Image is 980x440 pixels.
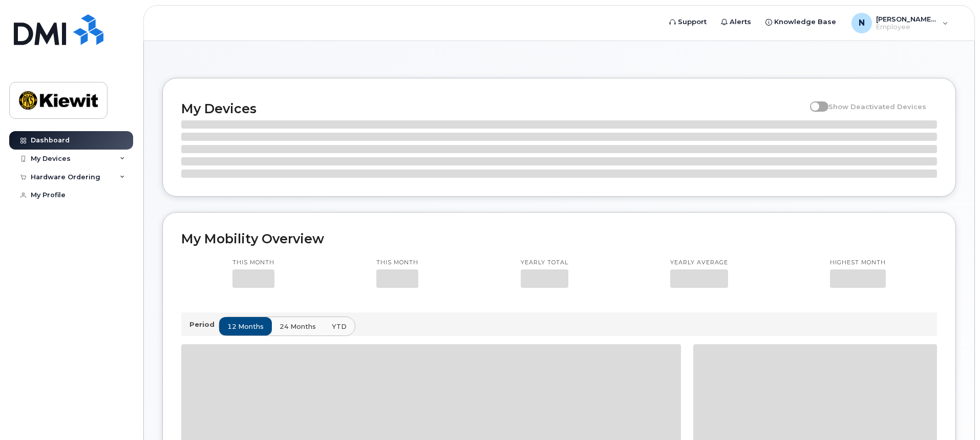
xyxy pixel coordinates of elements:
[810,97,818,105] input: Show Deactivated Devices
[830,259,886,267] p: Highest month
[189,320,219,329] p: Period
[670,259,728,267] p: Yearly average
[181,101,805,116] h2: My Devices
[521,259,568,267] p: Yearly total
[181,231,937,246] h2: My Mobility Overview
[828,102,926,111] span: Show Deactivated Devices
[280,322,316,331] span: 24 months
[376,259,418,267] p: This month
[232,259,274,267] p: This month
[332,322,347,331] span: YTD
